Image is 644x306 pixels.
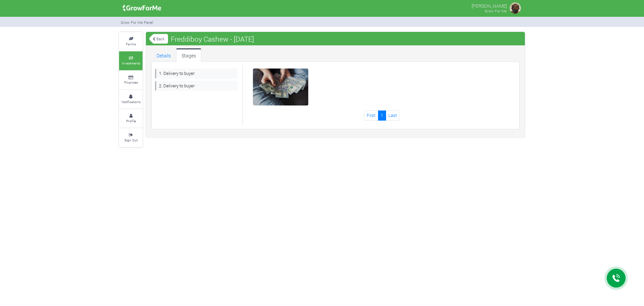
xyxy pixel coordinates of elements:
small: Finances [124,80,138,85]
nav: Page Navigation [248,111,516,120]
a: Profile [119,109,143,128]
a: Notifications [119,90,143,108]
small: Notifications [121,99,141,104]
small: Grow For Me [485,8,507,13]
a: Farms [119,32,143,51]
small: Grow For Me Panel [121,20,153,25]
p: [PERSON_NAME] [472,1,507,9]
a: 1 [378,111,386,120]
img: growforme image [508,1,522,15]
a: Details [151,48,176,62]
a: Back [149,33,168,44]
small: Investments [122,61,140,65]
a: Sign Out [119,128,143,147]
small: Sign Out [124,138,138,142]
a: Investments [119,51,143,70]
a: Last [386,111,400,120]
small: Profile [126,119,136,123]
span: Freddiboy Cashew - [DATE] [169,32,256,46]
img: growforme image [120,1,164,15]
small: Farms [126,42,136,46]
a: 1. Delivery to buyer [155,69,237,78]
a: Stages [176,48,201,62]
a: Finances [119,71,143,89]
a: 2. Delivery to buyer [155,81,237,91]
a: First [364,111,378,120]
